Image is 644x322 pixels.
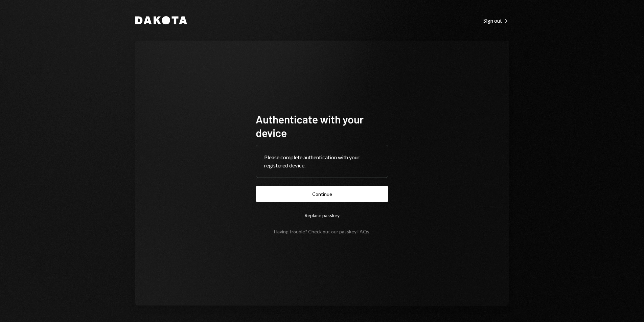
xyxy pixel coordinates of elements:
[256,112,388,139] h1: Authenticate with your device
[274,229,370,234] div: Having trouble? Check out our .
[483,17,509,24] a: Sign out
[256,186,388,202] button: Continue
[483,17,509,24] div: Sign out
[339,229,369,235] a: passkey FAQs
[256,207,388,223] button: Replace passkey
[264,153,380,169] div: Please complete authentication with your registered device.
